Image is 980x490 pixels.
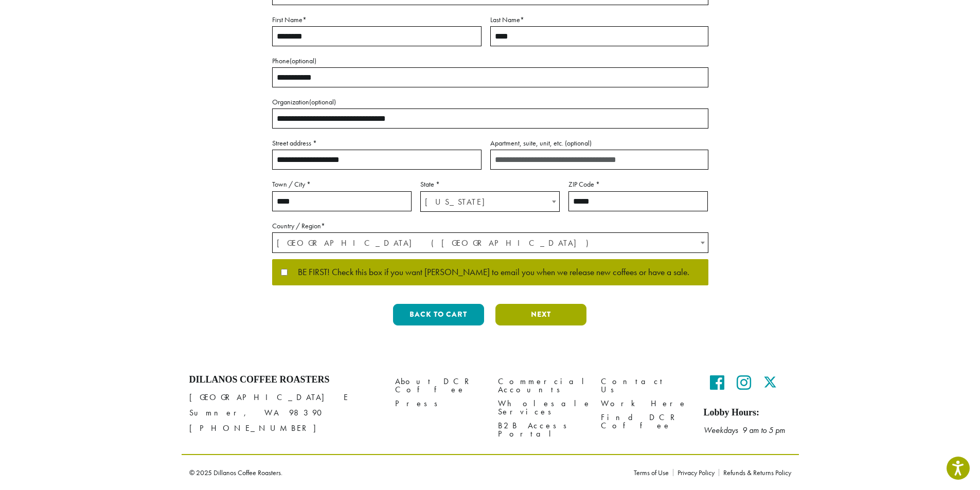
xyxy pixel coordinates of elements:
label: Apartment, suite, unit, etc. [490,137,708,150]
a: Wholesale Services [498,397,585,419]
a: Contact Us [601,374,688,396]
label: Street address [272,137,482,150]
p: [GEOGRAPHIC_DATA] E Sumner, WA 98390 [PHONE_NUMBER] [189,390,380,436]
button: Back to cart [393,304,484,325]
span: Country / Region [272,232,708,253]
a: About DCR Coffee [395,374,483,396]
a: B2B Access Portal [498,419,585,441]
span: United States (US) [273,233,708,253]
span: State [420,191,560,212]
input: BE FIRST! Check this box if you want [PERSON_NAME] to email you when we release new coffees or ha... [281,269,288,276]
a: Terms of Use [634,469,673,476]
a: Refunds & Returns Policy [719,469,791,476]
label: State [420,178,560,191]
label: First Name [272,13,482,26]
label: ZIP Code [568,178,708,191]
p: © 2025 Dillanos Coffee Roasters. [189,469,618,476]
button: Next [495,304,586,325]
span: Washington [421,192,559,212]
label: Town / City [272,178,412,191]
span: (optional) [309,97,336,106]
a: Press [395,397,483,411]
h4: Dillanos Coffee Roasters [189,374,380,386]
label: Last Name [490,13,708,26]
h5: Lobby Hours: [704,407,791,419]
a: Privacy Policy [673,469,719,476]
span: (optional) [565,138,592,148]
a: Commercial Accounts [498,374,585,396]
em: Weekdays 9 am to 5 pm [704,425,785,435]
a: Work Here [601,397,688,411]
label: Organization [272,96,708,108]
a: Find DCR Coffee [601,411,688,433]
span: (optional) [290,56,316,65]
span: BE FIRST! Check this box if you want [PERSON_NAME] to email you when we release new coffees or ha... [288,268,689,277]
